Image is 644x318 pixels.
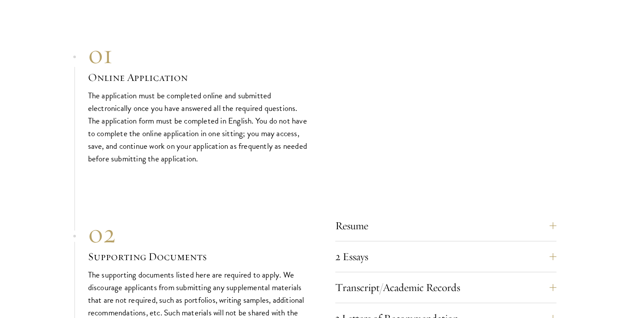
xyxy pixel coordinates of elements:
button: Transcript/Academic Records [335,277,556,298]
button: Resume [335,215,556,236]
p: The application must be completed online and submitted electronically once you have answered all ... [88,89,309,165]
h3: Supporting Documents [88,249,309,264]
button: 2 Essays [335,246,556,267]
h3: Online Application [88,70,309,85]
div: 01 [88,39,309,70]
div: 02 [88,218,309,249]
